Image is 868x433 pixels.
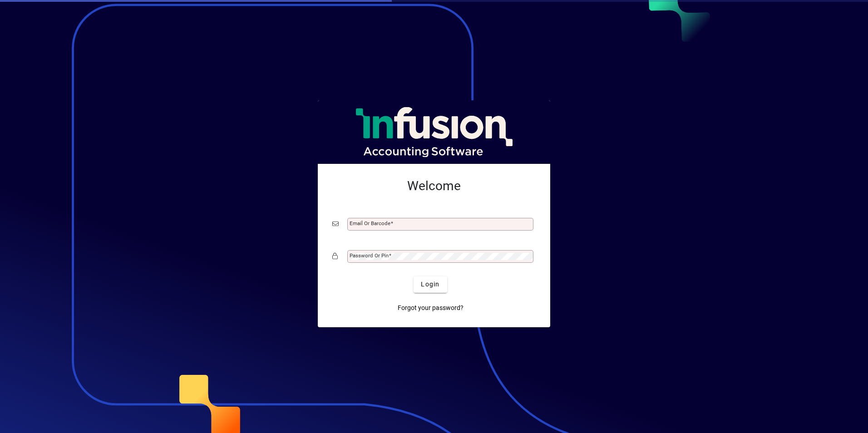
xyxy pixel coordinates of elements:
[414,276,447,293] button: Login
[350,252,389,259] mat-label: Password or Pin
[394,300,467,316] a: Forgot your password?
[332,178,536,194] h2: Welcome
[398,303,464,313] span: Forgot your password?
[421,280,439,289] span: Login
[350,220,390,226] mat-label: Email or Barcode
